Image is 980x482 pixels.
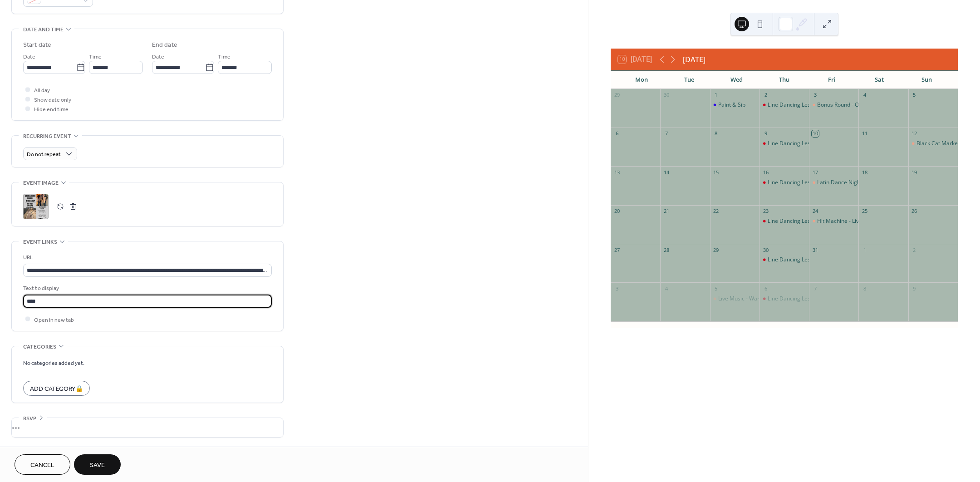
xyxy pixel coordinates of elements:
[713,71,760,89] div: Wed
[23,358,84,368] span: No categories added yet.
[34,86,50,95] span: All day
[768,217,890,225] div: Line Dancing Lessons with Dance Your Boots Off
[760,71,808,89] div: Thu
[710,295,759,303] div: Live Music - Warsloth
[759,101,809,109] div: Line Dancing Lessons with Dance Your Boots Off
[613,92,620,98] div: 29
[762,246,769,253] div: 30
[713,246,720,253] div: 29
[861,169,868,176] div: 18
[613,246,620,253] div: 27
[23,40,51,50] div: Start date
[817,217,941,225] div: Hit Machine - Live Music at [GEOGRAPHIC_DATA]
[15,454,70,475] button: Cancel
[23,52,35,62] span: Date
[903,71,951,89] div: Sun
[218,52,230,62] span: Time
[768,140,890,148] div: Line Dancing Lessons with Dance Your Boots Off
[809,101,858,109] div: Bonus Round - Open Line Dancing
[762,92,769,98] div: 2
[861,208,868,215] div: 25
[27,149,61,160] span: Do not repeat
[762,208,769,215] div: 23
[768,179,890,187] div: Line Dancing Lessons with Dance Your Boots Off
[812,130,818,137] div: 10
[713,130,720,137] div: 8
[759,256,809,264] div: Line Dancing Lessons with Dance Your Boots Off
[152,40,177,50] div: End date
[613,208,620,215] div: 20
[713,285,720,292] div: 5
[817,179,925,187] div: Latin Dance Night with DJ [PERSON_NAME]
[613,130,620,137] div: 6
[30,461,54,470] span: Cancel
[713,92,720,98] div: 1
[718,101,745,109] div: Paint & Sip
[768,256,890,264] div: Line Dancing Lessons with Dance Your Boots Off
[663,130,670,137] div: 7
[23,284,270,293] div: Text to display
[663,169,670,176] div: 14
[23,132,71,141] span: Recurring event
[911,208,918,215] div: 26
[861,285,868,292] div: 8
[34,95,71,105] span: Show date only
[89,52,102,62] span: Time
[23,414,36,423] span: RSVP
[911,130,918,137] div: 12
[861,246,868,253] div: 1
[663,285,670,292] div: 4
[613,285,620,292] div: 3
[23,237,57,247] span: Event links
[856,71,903,89] div: Sat
[663,208,670,215] div: 21
[718,295,772,303] div: Live Music - Warsloth
[908,140,958,148] div: Black Cat Market
[759,140,809,148] div: Line Dancing Lessons with Dance Your Boots Off
[90,461,105,470] span: Save
[12,418,283,437] div: •••
[74,454,121,475] button: Save
[768,295,890,303] div: Line Dancing Lessons with Dance Your Boots Off
[911,169,918,176] div: 19
[762,130,769,137] div: 9
[809,179,858,187] div: Latin Dance Night with DJ CJ
[23,194,49,219] div: ;
[812,92,818,98] div: 3
[683,54,706,65] div: [DATE]
[23,178,59,188] span: Event image
[911,92,918,98] div: 5
[34,315,74,325] span: Open in new tab
[710,101,759,109] div: Paint & Sip
[23,25,64,34] span: Date and time
[23,342,56,352] span: Categories
[911,246,918,253] div: 2
[911,285,918,292] div: 9
[666,71,713,89] div: Tue
[861,92,868,98] div: 4
[812,169,818,176] div: 17
[809,217,858,225] div: Hit Machine - Live Music at Zesti
[808,71,856,89] div: Fri
[812,246,818,253] div: 31
[152,52,164,62] span: Date
[713,208,720,215] div: 22
[861,130,868,137] div: 11
[613,169,620,176] div: 13
[663,246,670,253] div: 28
[817,101,902,109] div: Bonus Round - Open Line Dancing
[762,285,769,292] div: 6
[34,105,69,114] span: Hide end time
[759,217,809,225] div: Line Dancing Lessons with Dance Your Boots Off
[916,140,960,148] div: Black Cat Market
[23,253,270,262] div: URL
[663,92,670,98] div: 30
[768,101,890,109] div: Line Dancing Lessons with Dance Your Boots Off
[812,285,818,292] div: 7
[713,169,720,176] div: 15
[759,179,809,187] div: Line Dancing Lessons with Dance Your Boots Off
[762,169,769,176] div: 16
[759,295,809,303] div: Line Dancing Lessons with Dance Your Boots Off
[618,71,666,89] div: Mon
